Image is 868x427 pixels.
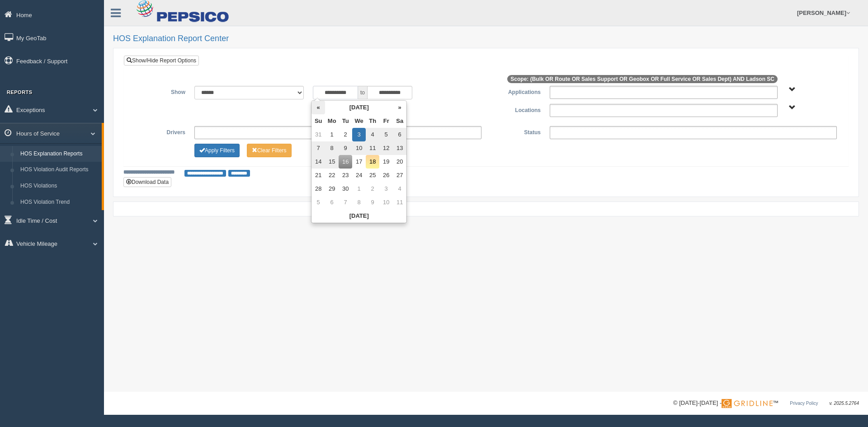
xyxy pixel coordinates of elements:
button: Change Filter Options [194,144,240,157]
td: 10 [379,196,393,209]
td: 31 [311,128,325,141]
td: 26 [379,169,393,182]
td: 8 [325,141,339,155]
a: Privacy Policy [790,401,818,406]
th: [DATE] [325,101,393,114]
a: HOS Violation Trend [16,194,102,211]
td: 24 [352,169,366,182]
th: « [311,101,325,114]
td: 25 [366,169,379,182]
td: 29 [325,182,339,196]
td: 9 [366,196,379,209]
td: 1 [352,182,366,196]
td: 6 [325,196,339,209]
td: 3 [379,182,393,196]
span: Scope: (Bulk OR Route OR Sales Support OR Geobox OR Full Service OR Sales Dept) AND Ladson SC [507,75,778,83]
th: Sa [393,114,406,128]
td: 23 [339,169,352,182]
div: © [DATE]-[DATE] - ™ [673,399,859,408]
td: 5 [311,196,325,209]
td: 22 [325,169,339,182]
td: 2 [366,182,379,196]
a: HOS Explanation Reports [16,146,102,162]
td: 1 [325,128,339,141]
td: 6 [393,128,406,141]
a: Show/Hide Report Options [124,56,199,66]
td: 7 [339,196,352,209]
td: 12 [379,141,393,155]
label: Show [131,86,190,97]
label: Status [486,126,545,137]
th: Mo [325,114,339,128]
th: [DATE] [311,209,406,223]
td: 3 [352,128,366,141]
td: 17 [352,155,366,169]
td: 27 [393,169,406,182]
span: v. 2025.5.2764 [830,401,859,406]
td: 9 [339,141,352,155]
td: 11 [366,141,379,155]
td: 11 [393,196,406,209]
th: Tu [339,114,352,128]
h2: HOS Explanation Report Center [113,34,859,43]
td: 15 [325,155,339,169]
td: 18 [366,155,379,169]
button: Change Filter Options [247,144,292,157]
td: 4 [366,128,379,141]
label: Drivers [131,126,190,137]
a: HOS Violations [16,178,102,194]
th: » [393,101,406,114]
td: 16 [339,155,352,169]
th: Su [311,114,325,128]
td: 14 [311,155,325,169]
span: to [358,86,367,99]
label: Locations [486,104,545,115]
td: 2 [339,128,352,141]
td: 10 [352,141,366,155]
img: Gridline [722,399,773,408]
td: 19 [379,155,393,169]
td: 8 [352,196,366,209]
td: 30 [339,182,352,196]
td: 5 [379,128,393,141]
th: We [352,114,366,128]
td: 4 [393,182,406,196]
th: Th [366,114,379,128]
td: 28 [311,182,325,196]
td: 20 [393,155,406,169]
th: Fr [379,114,393,128]
td: 13 [393,141,406,155]
button: Download Data [123,177,171,187]
td: 7 [311,141,325,155]
label: Applications [486,86,545,97]
a: HOS Violation Audit Reports [16,162,102,178]
td: 21 [311,169,325,182]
